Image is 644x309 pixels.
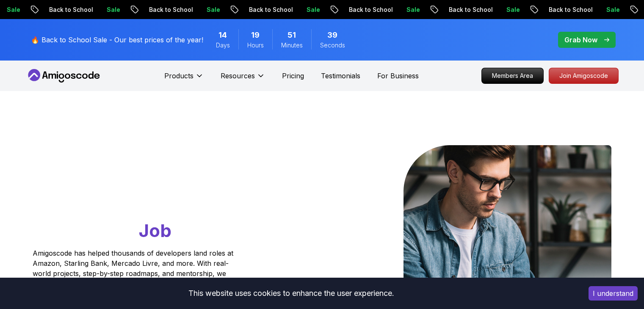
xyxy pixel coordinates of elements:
[6,284,576,303] div: This website uses cookies to enhance the user experience.
[377,71,419,81] a: For Business
[496,6,523,14] p: Sale
[589,286,638,301] button: Accept cookies
[281,41,303,50] span: Minutes
[247,41,264,50] span: Hours
[438,6,496,14] p: Back to School
[481,68,544,84] a: Members Area
[338,6,396,14] p: Back to School
[327,29,337,41] span: 39 Seconds
[138,6,196,14] p: Back to School
[251,29,260,41] span: 19 Hours
[221,71,265,88] button: Resources
[221,71,255,81] p: Resources
[139,220,171,241] span: Job
[33,145,266,243] h1: Go From Learning to Hired: Master Java, Spring Boot & Cloud Skills That Get You the
[287,29,296,41] span: 51 Minutes
[596,6,623,14] p: Sale
[282,71,304,81] a: Pricing
[549,68,618,83] p: Join Amigoscode
[296,6,323,14] p: Sale
[238,6,296,14] p: Back to School
[164,71,193,81] p: Products
[396,6,423,14] p: Sale
[549,68,619,84] a: Join Amigoscode
[482,68,543,83] p: Members Area
[31,35,203,45] p: 🔥 Back to School Sale - Our best prices of the year!
[216,41,230,50] span: Days
[164,71,204,88] button: Products
[96,6,123,14] p: Sale
[39,6,96,14] p: Back to School
[196,6,223,14] p: Sale
[564,35,597,45] p: Grab Now
[538,6,596,14] p: Back to School
[33,248,236,289] p: Amigoscode has helped thousands of developers land roles at Amazon, Starling Bank, Mercado Livre,...
[320,41,345,50] span: Seconds
[218,29,227,41] span: 14 Days
[321,71,360,81] a: Testimonials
